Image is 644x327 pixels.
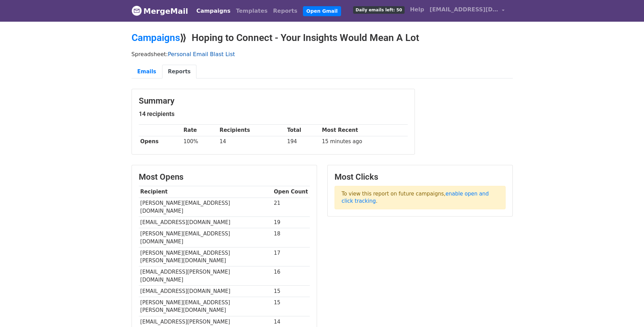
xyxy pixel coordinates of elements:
h5: 14 recipients [139,110,408,118]
td: 16 [272,266,310,286]
th: Opens [139,136,182,147]
th: Recipient [139,186,272,198]
th: Most Recent [320,125,407,136]
th: Total [285,125,320,136]
th: Recipients [218,125,286,136]
a: Daily emails left: 50 [350,3,407,17]
span: Daily emails left: 50 [353,6,404,14]
td: [PERSON_NAME][EMAIL_ADDRESS][PERSON_NAME][DOMAIN_NAME] [139,297,272,316]
a: MergeMail [132,4,188,18]
td: 17 [272,247,310,266]
a: Personal Email Blast List [168,51,235,57]
a: Open Gmail [303,6,341,16]
h3: Most Clicks [335,172,506,182]
a: Help [407,3,427,17]
p: Spreadsheet: [132,51,513,58]
th: Open Count [272,186,310,198]
td: 21 [272,198,310,217]
h3: Summary [139,96,408,106]
span: [EMAIL_ADDRESS][DOMAIN_NAME] [430,6,498,14]
td: 15 [272,297,310,316]
a: Emails [132,65,162,79]
td: [EMAIL_ADDRESS][DOMAIN_NAME] [139,217,272,228]
a: Campaigns [132,32,180,43]
td: 194 [285,136,320,147]
iframe: Chat Widget [610,294,644,327]
td: [EMAIL_ADDRESS][DOMAIN_NAME] [139,286,272,297]
img: MergeMail logo [132,6,142,16]
a: Campaigns [194,4,233,18]
h3: Most Opens [139,172,310,182]
td: 18 [272,228,310,247]
td: [PERSON_NAME][EMAIL_ADDRESS][DOMAIN_NAME] [139,228,272,247]
th: Rate [182,125,218,136]
td: [PERSON_NAME][EMAIL_ADDRESS][PERSON_NAME][DOMAIN_NAME] [139,247,272,266]
h2: ⟫ Hoping to Connect - Your Insights Would Mean A Lot [132,32,513,44]
td: 15 [272,286,310,297]
td: 19 [272,217,310,228]
td: [PERSON_NAME][EMAIL_ADDRESS][DOMAIN_NAME] [139,198,272,217]
td: 14 [218,136,286,147]
p: To view this report on future campaigns, . [335,186,506,209]
td: [EMAIL_ADDRESS][PERSON_NAME][DOMAIN_NAME] [139,266,272,286]
td: 100% [182,136,218,147]
a: Reports [270,4,300,18]
a: [EMAIL_ADDRESS][DOMAIN_NAME] [427,3,507,19]
a: Reports [162,65,196,79]
td: 15 minutes ago [320,136,407,147]
a: Templates [233,4,270,18]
